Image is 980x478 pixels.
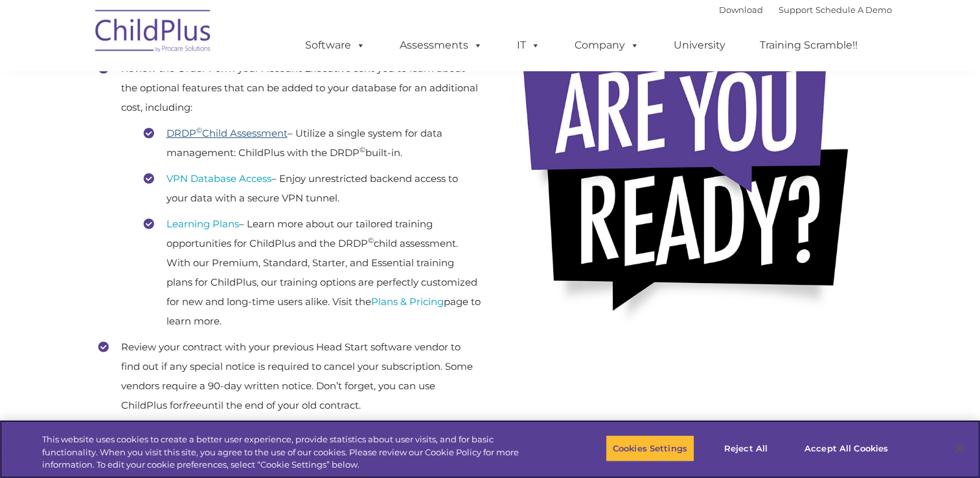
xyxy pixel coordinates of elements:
[166,172,271,185] a: VPN Database Access
[606,435,694,462] button: Cookies Settings
[144,124,481,163] li: – Utilize a single system for data management: ChildPlus with the DRDP built-in.
[292,32,378,58] a: Software
[359,145,365,154] sup: ©
[371,295,444,308] a: Plans & Pricing
[196,126,202,135] sup: ©
[89,1,218,65] img: ChildPlus by Procare Solutions
[144,214,481,331] li: – Learn more about our tailored training opportunities for ChildPlus and the DRDP child assessmen...
[719,5,892,15] font: |
[504,32,553,58] a: IT
[779,5,813,15] a: Support
[166,218,239,230] a: Learning Plans
[661,32,738,58] a: University
[562,32,652,58] a: Company
[815,5,892,15] a: Schedule A Demo
[387,32,496,58] a: Assessments
[510,31,872,339] img: areyouready
[98,337,481,415] li: Review your contract with your previous Head Start software vendor to find out if any special not...
[144,169,481,208] li: – Enjoy unrestricted backend access to your data with a secure VPN tunnel.
[945,434,974,462] button: Close
[368,236,374,245] sup: ©
[183,399,201,411] em: free
[747,32,871,58] a: Training Scramble!!
[719,5,763,15] a: Download
[797,435,895,462] button: Accept All Cookies
[42,433,539,472] div: This website uses cookies to create a better user experience, provide statistics about user visit...
[166,127,288,139] a: DRDP©Child Assessment
[98,59,481,331] li: Review the Order Form your Account Executive sent you to learn about the optional features that c...
[705,435,786,462] button: Reject All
